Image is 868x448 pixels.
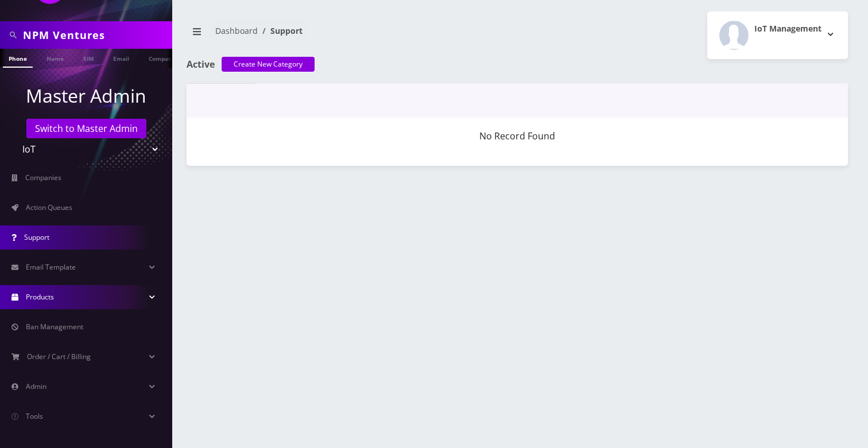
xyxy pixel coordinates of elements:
[27,352,91,361] span: Order / Cart / Billing
[187,19,509,52] nav: breadcrumb
[3,49,33,68] a: Phone
[26,202,72,212] span: Action Queues
[754,24,821,34] h2: IoT Management
[222,57,315,72] a: Create New Category
[26,381,46,391] span: Admin
[215,25,258,36] a: Dashboard
[26,262,76,272] span: Email Template
[26,292,54,302] span: Products
[187,58,215,71] span: Active
[24,232,49,242] span: Support
[707,11,848,59] button: IoT Management
[258,25,303,37] li: Support
[41,49,69,67] a: Name
[25,173,61,182] span: Companies
[77,49,99,67] a: SIM
[26,322,83,332] span: Ban Management
[23,24,169,46] input: Search in Company
[479,130,555,142] span: No Record Found
[107,49,135,67] a: Email
[26,411,43,421] span: Tools
[26,119,146,138] a: Switch to Master Admin
[143,49,181,67] a: Company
